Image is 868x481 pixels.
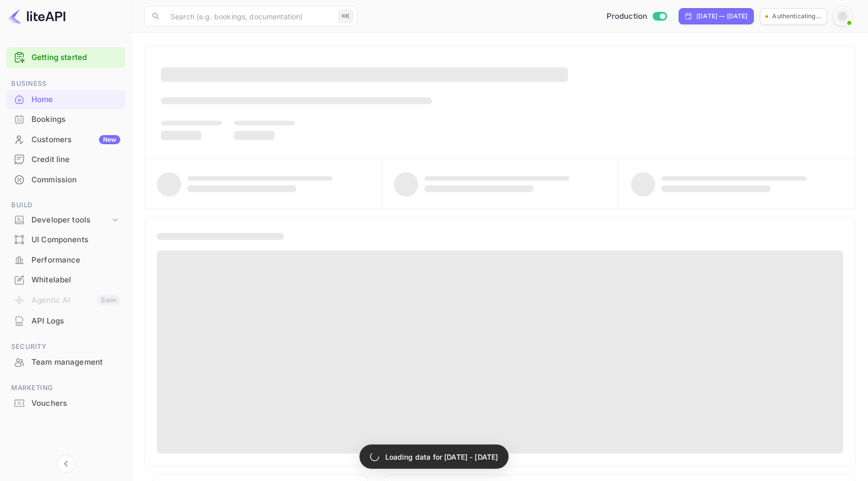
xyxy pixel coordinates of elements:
div: UI Components [31,234,120,246]
div: Bookings [31,114,120,125]
div: CustomersNew [6,130,125,150]
p: Loading data for [DATE] - [DATE] [385,452,498,462]
a: Getting started [31,52,120,63]
span: Business [6,78,125,89]
div: API Logs [6,311,125,331]
div: Vouchers [6,394,125,413]
a: Bookings [6,110,125,129]
div: [DATE] — [DATE] [696,12,747,21]
button: Collapse navigation [57,455,75,473]
div: Home [31,94,120,106]
a: Whitelabel [6,270,125,289]
a: CustomersNew [6,130,125,149]
div: Credit line [6,150,125,170]
a: API Logs [6,311,125,330]
a: Credit line [6,150,125,169]
span: Production [607,11,648,22]
div: Credit line [31,154,120,166]
span: Security [6,341,125,352]
div: Developer tools [6,211,125,229]
a: Team management [6,352,125,371]
div: Commission [6,170,125,190]
div: Customers [31,134,120,146]
p: Authenticating... [772,12,822,21]
a: Home [6,90,125,109]
div: UI Components [6,230,125,250]
img: LiteAPI logo [8,8,65,24]
a: UI Components [6,230,125,249]
div: New [99,135,120,144]
span: Build [6,200,125,211]
input: Search (e.g. bookings, documentation) [164,6,334,26]
div: Bookings [6,110,125,130]
div: Developer tools [31,214,110,226]
div: Click to change the date range period [679,8,754,24]
div: Team management [6,352,125,372]
div: Vouchers [31,398,120,409]
div: Switch to Sandbox mode [603,11,671,22]
div: Whitelabel [31,274,120,286]
div: API Logs [31,315,120,327]
div: Team management [31,357,120,368]
span: Marketing [6,382,125,394]
a: Vouchers [6,394,125,412]
div: Performance [6,250,125,270]
div: Home [6,90,125,110]
div: Performance [31,254,120,266]
a: Commission [6,170,125,189]
a: Performance [6,250,125,269]
div: ⌘K [338,10,353,23]
div: Whitelabel [6,270,125,290]
div: Getting started [6,47,125,68]
div: Commission [31,174,120,186]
